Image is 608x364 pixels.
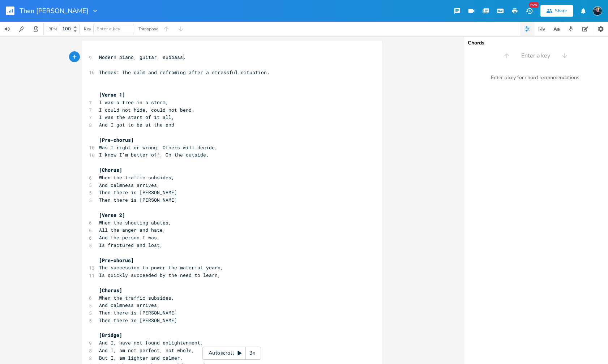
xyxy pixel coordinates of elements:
span: Themes: The calm and reframing after a stressful situation. [99,69,270,76]
span: Then there is [PERSON_NAME] [99,317,177,324]
span: [Pre-chorus] [99,257,134,264]
button: Share [540,5,573,17]
div: Autoscroll [202,347,261,360]
span: I was the start of it all, [99,114,174,120]
span: Is fractured and lost, [99,242,163,248]
span: I know I'm better off, On the outside. [99,151,209,158]
div: Share [555,8,567,14]
span: When the traffic subsides, [99,174,174,181]
div: Chords [468,40,604,46]
span: I was a tree in a storm, [99,99,168,106]
span: And the person I was, [99,234,160,241]
span: Then there is [PERSON_NAME] [99,189,177,196]
span: [Verse 1] [99,91,125,98]
span: When the traffic subsides, [99,295,174,301]
div: BPM [48,27,57,31]
div: Enter a key for chord recommendations. [463,70,608,85]
span: All the anger and hate, [99,227,166,233]
span: But I, am lighter and calmer, [99,355,183,361]
span: [Pre-chorus] [99,137,134,143]
span: The succession to power the material yearn, [99,264,223,271]
span: Modern piano, guitar, subbass. [99,54,186,60]
span: Enter a key [97,26,120,32]
button: New [522,4,536,17]
span: [Bridge] [99,332,122,338]
div: New [529,2,539,8]
img: Stew Dean [593,6,602,16]
span: [Verse 2] [99,212,125,218]
span: When the shouting abates, [99,219,171,226]
span: Then there is [PERSON_NAME] [99,309,177,316]
span: Then [PERSON_NAME] [20,8,89,14]
span: Then there is [PERSON_NAME] [99,197,177,203]
div: 3x [246,347,259,360]
span: And I, have not found enlightenment. [99,339,203,346]
span: Is quickly succeeded by the need to learn, [99,272,220,278]
span: [Chorus] [99,167,122,173]
span: [Chorus] [99,287,122,294]
div: Key [84,27,91,31]
span: Enter a key [521,52,550,60]
span: And I got to be at the end [99,121,174,128]
span: And calmness arrives, [99,302,160,308]
div: Transpose [138,27,158,31]
span: I could not hide, could not bend. [99,107,194,113]
span: Was I right or wrong, Others will decide, [99,144,218,151]
span: And calmness arrives, [99,182,160,188]
span: And I, am not perfect, not whole, [99,347,194,354]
